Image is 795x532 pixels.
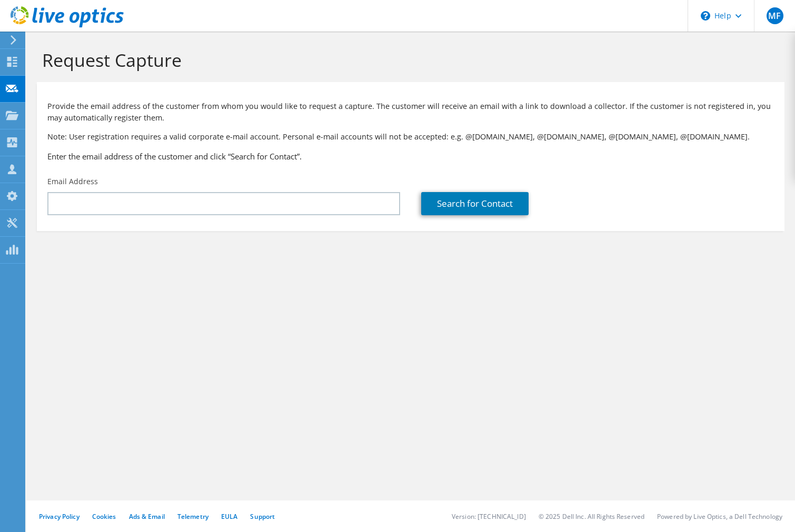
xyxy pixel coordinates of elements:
h1: Request Capture [42,49,774,71]
p: Provide the email address of the customer from whom you would like to request a capture. The cust... [47,101,774,124]
a: Telemetry [177,512,208,521]
a: Search for Contact [421,192,529,215]
a: Support [250,512,275,521]
a: Privacy Policy [39,512,79,521]
label: Email Address [47,176,98,187]
p: Note: User registration requires a valid corporate e-mail account. Personal e-mail accounts will ... [47,131,774,143]
li: Powered by Live Optics, a Dell Technology [657,512,782,521]
a: Ads & Email [129,512,165,521]
a: Cookies [92,512,116,521]
span: MF [767,7,783,24]
svg: \n [701,11,710,21]
h3: Enter the email address of the customer and click “Search for Contact”. [47,150,774,162]
li: Version: [TECHNICAL_ID] [452,512,526,521]
li: © 2025 Dell Inc. All Rights Reserved [539,512,644,521]
a: EULA [221,512,237,521]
